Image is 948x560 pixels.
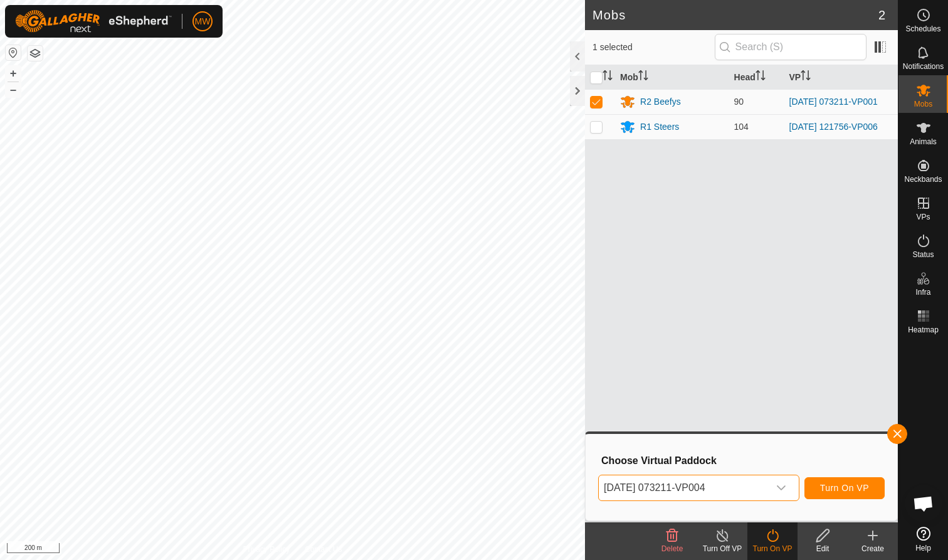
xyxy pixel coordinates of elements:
[784,65,898,90] th: VP
[878,6,885,24] span: 2
[638,72,648,82] p-sorticon: Activate to sort
[601,455,885,467] h3: Choose Virtual Paddock
[15,10,172,33] img: Gallagher Logo
[916,213,930,221] span: VPs
[905,485,942,522] a: Open chat
[6,82,21,97] button: –
[747,543,798,554] div: Turn On VP
[914,100,932,108] span: Mobs
[912,251,934,258] span: Status
[640,120,679,134] div: R1 Steers
[903,63,944,70] span: Notifications
[734,97,744,107] span: 90
[243,544,290,555] a: Privacy Policy
[697,543,747,554] div: Turn Off VP
[804,477,885,499] button: Turn On VP
[769,475,794,500] div: dropdown trigger
[905,25,940,33] span: Schedules
[801,72,811,82] p-sorticon: Activate to sort
[756,72,766,82] p-sorticon: Activate to sort
[599,475,769,500] span: 2025-09-05 073211-VP004
[798,543,848,554] div: Edit
[592,41,715,54] span: 1 selected
[28,46,43,61] button: Map Layers
[615,65,729,90] th: Mob
[789,97,878,107] a: [DATE] 073211-VP001
[603,72,613,82] p-sorticon: Activate to sort
[729,65,784,90] th: Head
[305,544,342,555] a: Contact Us
[820,483,869,493] span: Turn On VP
[915,544,931,552] span: Help
[789,122,878,132] a: [DATE] 121756-VP006
[910,138,937,145] span: Animals
[715,34,866,60] input: Search (S)
[6,45,21,60] button: Reset Map
[6,66,21,81] button: +
[908,326,939,334] span: Heatmap
[898,522,948,557] a: Help
[661,544,683,553] span: Delete
[640,95,681,108] div: R2 Beefys
[734,122,749,132] span: 104
[592,8,878,23] h2: Mobs
[848,543,898,554] div: Create
[904,176,942,183] span: Neckbands
[195,15,211,28] span: MW
[915,288,930,296] span: Infra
